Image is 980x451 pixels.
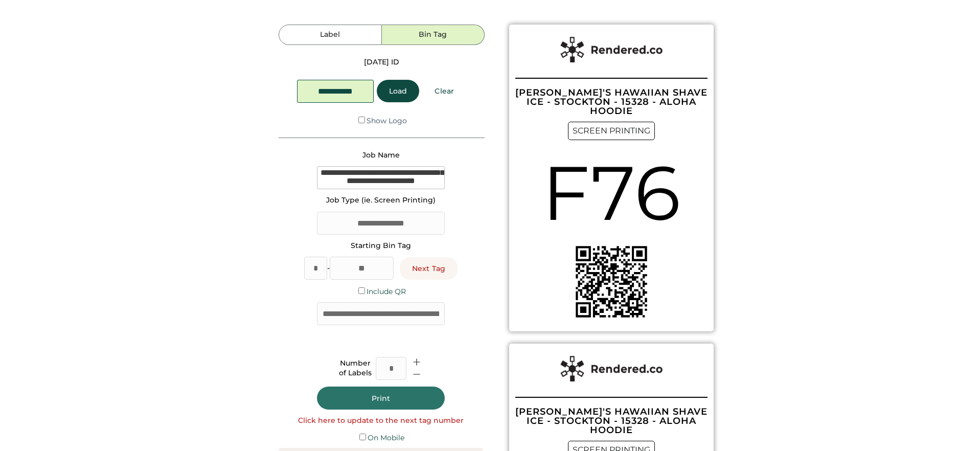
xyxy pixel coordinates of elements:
div: - [327,263,330,274]
div: Number of Labels [339,358,372,378]
button: Print [317,387,445,410]
img: Rendered%20Label%20Logo%402x.png [560,356,663,381]
div: Job Type (ie. Screen Printing) [326,195,436,206]
div: F76 [542,140,681,246]
div: [DATE] ID [364,57,399,67]
img: Rendered%20Label%20Logo%402x.png [560,37,663,62]
button: Load [377,80,419,102]
div: [PERSON_NAME]'S HAWAIIAN SHAVE ICE - STOCKTON - 15328 - ALOHA HOODIE [515,407,708,435]
div: Click here to update to the next tag number [298,416,464,426]
button: Label [279,25,381,45]
button: Next Tag [400,257,458,280]
label: On Mobile [368,433,404,442]
button: Bin Tag [382,25,485,45]
div: [PERSON_NAME]'S HAWAIIAN SHAVE ICE - STOCKTON - 15328 - ALOHA HOODIE [515,88,708,116]
label: Include QR [367,287,406,296]
div: Starting Bin Tag [351,241,411,251]
label: Show Logo [367,116,407,125]
button: Clear [422,80,466,102]
div: Job Name [362,150,400,161]
div: SCREEN PRINTING [568,122,655,140]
